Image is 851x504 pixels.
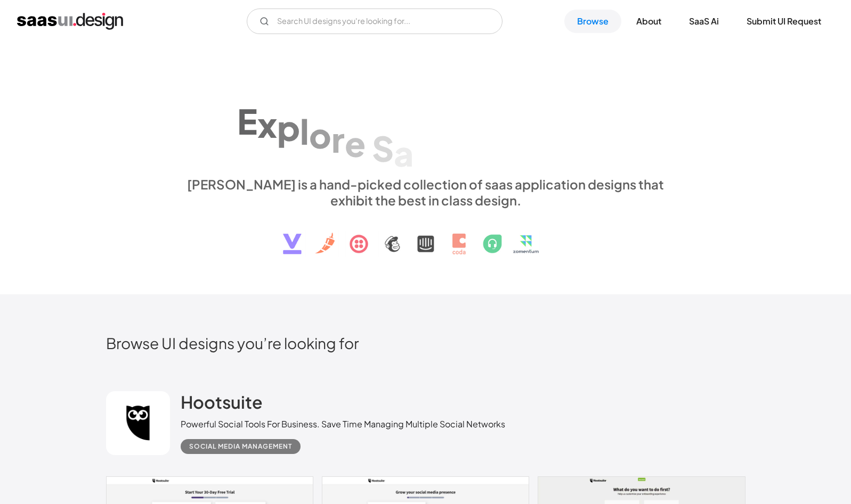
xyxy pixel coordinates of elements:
[189,440,292,453] div: Social Media Management
[372,128,394,169] div: S
[264,208,587,263] img: text, icon, saas logo
[394,133,414,173] div: a
[106,334,745,352] h2: Browse UI designs you’re looking for
[181,391,263,412] h2: Hootsuite
[181,391,263,418] a: Hootsuite
[564,10,621,33] a: Browse
[181,176,671,208] div: [PERSON_NAME] is a hand-picked collection of saas application designs that exhibit the best in cl...
[237,100,257,141] div: E
[17,13,123,30] a: home
[331,118,345,159] div: r
[247,9,503,34] input: Search UI designs you're looking for...
[247,9,503,34] form: Email Form
[277,107,300,148] div: p
[181,418,505,431] div: Powerful Social Tools For Business. Save Time Managing Multiple Social Networks
[676,10,732,33] a: SaaS Ai
[181,84,671,166] h1: Explore SaaS UI design patterns & interactions.
[309,114,331,155] div: o
[300,110,309,151] div: l
[345,123,366,164] div: e
[623,10,674,33] a: About
[257,103,277,144] div: x
[734,10,834,33] a: Submit UI Request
